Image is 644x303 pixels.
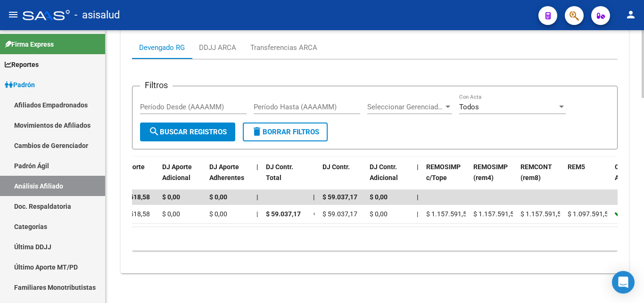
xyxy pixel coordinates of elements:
datatable-header-cell: | [253,157,262,198]
datatable-header-cell: DJ Contr. Total [262,157,309,198]
span: DJ Contr. [322,163,350,171]
div: Devengado RG [139,42,185,53]
div: Transferencias ARCA [250,42,317,53]
span: Padrón [5,80,35,90]
span: REM5 [568,163,585,171]
button: Borrar Filtros [243,123,328,141]
datatable-header-cell: DJ Contr. Adicional [366,157,413,198]
span: Firma Express [5,39,54,49]
span: Seleccionar Gerenciador [367,103,444,111]
datatable-header-cell: REMOSIMP (rem4) [470,157,517,198]
span: REMOSIMP (rem4) [473,163,508,181]
span: Buscar Registros [149,128,227,136]
datatable-header-cell: DJ Contr. [319,157,366,198]
span: REMCONT (rem8) [520,163,552,181]
span: $ 0,00 [162,193,180,201]
h3: Filtros [140,79,173,92]
span: | [313,193,315,201]
span: DJ Contr. Total [266,163,293,181]
span: - asisalud [74,5,120,25]
mat-icon: person [625,9,636,20]
span: $ 59.037,17 [322,193,357,201]
span: DJ Aporte Adherentes [209,163,244,181]
span: $ 0,00 [370,193,388,201]
span: | [417,163,419,171]
span: $ 0,00 [370,210,388,218]
span: DJ Aporte Adicional [162,163,192,181]
datatable-header-cell: | [413,157,422,198]
mat-icon: search [149,126,160,137]
span: | [256,163,258,171]
span: $ 59.037,17 [322,210,357,218]
datatable-header-cell: DJ Aporte [111,157,158,198]
datatable-header-cell: REMOSIMP c/Tope [422,157,470,198]
span: | [417,193,419,201]
span: $ 1.157.591,50 [520,210,565,218]
span: $ 0,00 [209,210,227,218]
div: DDJJ ARCA [199,42,236,53]
span: $ 1.157.591,50 [473,210,518,218]
span: | [256,210,258,218]
button: Buscar Registros [140,123,235,141]
span: $ 29.518,58 [115,210,150,218]
span: REMOSIMP c/Tope [426,163,461,181]
span: Reportes [5,59,39,70]
span: Todos [459,103,479,111]
datatable-header-cell: REM5 [564,157,611,198]
span: $ 1.157.591,50 [426,210,471,218]
span: = [313,210,317,218]
datatable-header-cell: DJ Aporte Adherentes [206,157,253,198]
span: Borrar Filtros [251,128,319,136]
div: Open Intercom Messenger [612,271,635,294]
span: | [256,193,258,201]
mat-icon: delete [251,126,263,137]
mat-icon: menu [8,9,19,20]
span: $ 59.037,17 [266,210,301,218]
span: | [417,210,418,218]
span: $ 29.518,58 [115,193,150,201]
span: $ 0,00 [209,193,227,201]
datatable-header-cell: DJ Aporte Adicional [158,157,206,198]
span: $ 1.097.591,50 [568,210,612,218]
datatable-header-cell: REMCONT (rem8) [517,157,564,198]
span: $ 0,00 [162,210,180,218]
span: DJ Contr. Adicional [370,163,398,181]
